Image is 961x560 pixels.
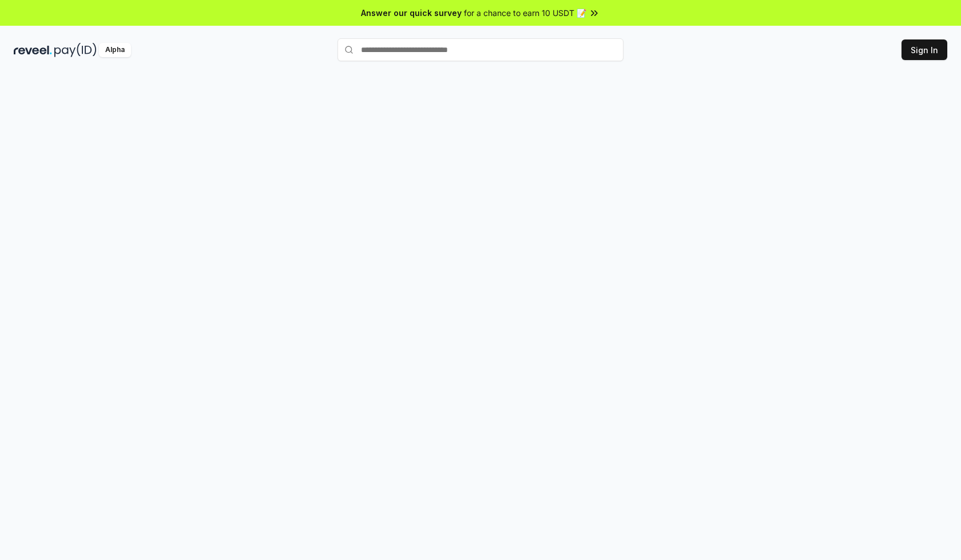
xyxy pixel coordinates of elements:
[902,39,947,60] button: Sign In
[54,43,97,57] img: pay_id
[361,7,462,19] span: Answer our quick survey
[99,43,131,57] div: Alpha
[464,7,586,19] span: for a chance to earn 10 USDT 📝
[14,43,52,57] img: reveel_dark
